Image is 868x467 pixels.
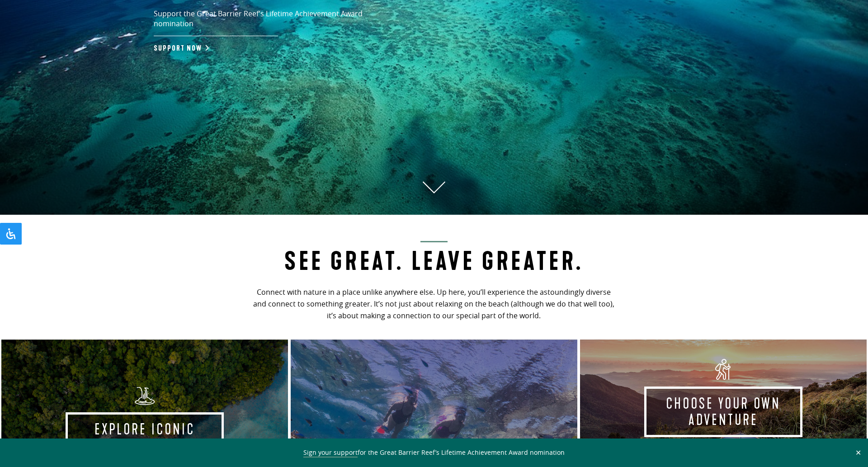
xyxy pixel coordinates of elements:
[154,9,402,36] p: Support the Great Barrier Reef’s Lifetime Achievement Award nomination
[250,241,618,277] h2: See Great. Leave Greater.
[303,448,565,458] span: for the Great Barrier Reef’s Lifetime Achievement Award nomination
[154,44,207,53] a: Support Now
[5,228,16,239] svg: Open Accessibility Panel
[303,448,358,458] a: Sign your support
[853,448,863,457] button: Close
[250,287,618,322] p: Connect with nature in a place unlike anywhere else. Up here, you’ll experience the astoundingly ...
